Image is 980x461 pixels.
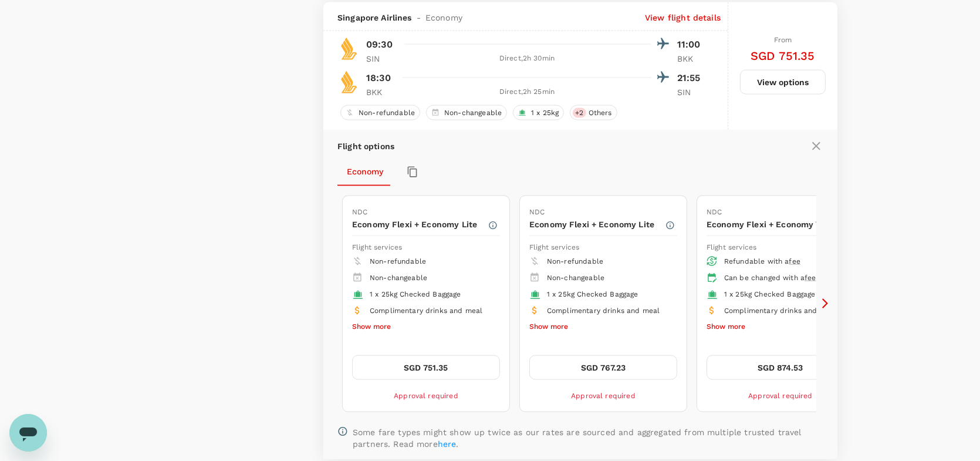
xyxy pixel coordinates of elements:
[403,86,651,98] div: Direct , 2h 25min
[370,257,426,265] span: Non-refundable
[547,290,638,298] span: 1 x 25kg Checked Baggage
[353,426,823,450] p: Some fare types might show up twice as our rates are sourced and aggregated from multiple trusted...
[748,392,813,400] span: Approval required
[529,319,568,335] button: Show more
[526,108,563,118] span: 1 x 25kg
[677,86,707,98] p: SIN
[584,108,617,118] span: Others
[547,274,604,282] span: Non-changeable
[724,307,837,315] span: Complimentary drinks and meal
[340,105,420,120] div: Non-refundable
[440,108,506,118] span: Non-changeable
[570,105,617,120] div: +2Others
[370,307,482,315] span: Complimentary drinks and meal
[529,208,545,216] span: NDC
[352,319,391,335] button: Show more
[370,290,461,298] span: 1 x 25kg Checked Baggage
[438,439,457,449] a: here
[370,274,427,282] span: Non-changeable
[366,53,396,65] p: SIN
[403,53,651,65] div: Direct , 2h 30min
[337,140,394,152] p: Flight options
[513,105,564,120] div: 1 x 25kg
[789,257,800,265] span: fee
[9,414,47,452] iframe: Button to launch messaging window
[529,355,677,380] button: SGD 767.23
[724,290,816,298] span: 1 x 25kg Checked Baggage
[366,38,393,52] p: 09:30
[751,46,815,65] h6: SGD 751.35
[337,158,393,186] button: Economy
[352,208,367,216] span: NDC
[740,70,826,95] button: View options
[724,256,845,268] div: Refundable with a
[707,243,756,251] span: Flight services
[573,108,586,118] span: + 2
[677,71,707,85] p: 21:55
[352,243,402,251] span: Flight services
[366,86,396,98] p: BKK
[707,208,722,216] span: NDC
[425,12,462,23] span: Economy
[707,355,854,380] button: SGD 874.53
[529,243,579,251] span: Flight services
[366,71,391,85] p: 18:30
[707,319,745,335] button: Show more
[547,257,603,265] span: Non-refundable
[337,37,361,60] img: SQ
[645,12,721,23] p: View flight details
[724,272,845,284] div: Can be changed with a
[707,218,842,230] p: Economy Flexi + Economy Value
[426,105,507,120] div: Non-changeable
[529,218,665,230] p: Economy Flexi + Economy Lite
[394,392,458,400] span: Approval required
[677,38,707,52] p: 11:00
[337,70,361,94] img: SQ
[354,108,420,118] span: Non-refundable
[352,355,500,380] button: SGD 751.35
[774,36,792,44] span: From
[337,12,412,23] span: Singapore Airlines
[412,12,425,23] span: -
[571,392,636,400] span: Approval required
[547,307,660,315] span: Complimentary drinks and meal
[352,218,488,230] p: Economy Flexi + Economy Lite
[677,53,707,65] p: BKK
[805,274,816,282] span: fee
